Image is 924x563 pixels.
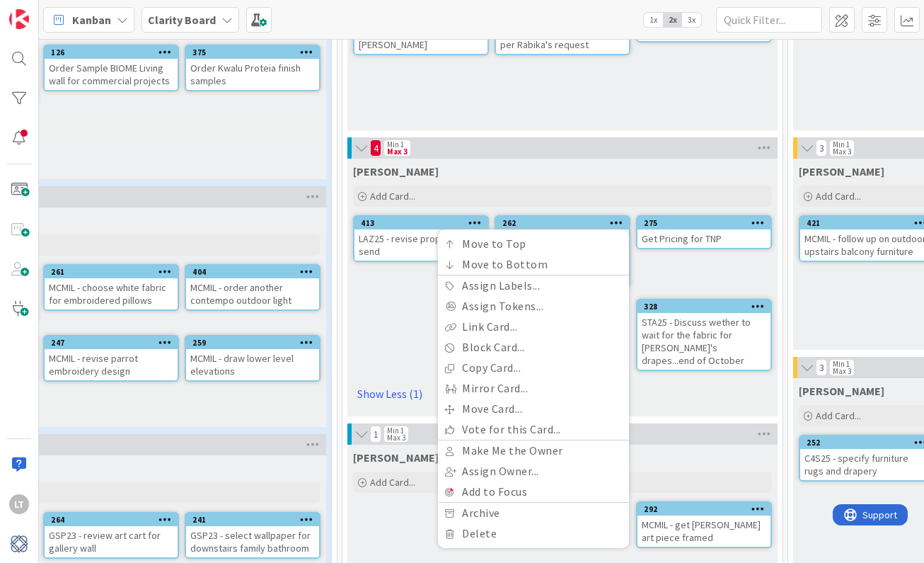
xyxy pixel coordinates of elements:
[495,215,630,288] a: 262Move to TopMove to BottomAssign Labels...Assign Tokens...Link Card...Block Card...Copy Card......
[43,45,179,91] a: 126Order Sample BIOME Living wall for commercial projects
[438,482,629,502] a: Add to Focus
[186,513,319,557] div: 241GSP23 - select wallpaper for downstairs family bathroom
[51,515,178,525] div: 264
[45,513,178,557] div: 264GSP23 - review art cart for gallery wall
[45,59,178,90] div: Order Sample BIOME Living wall for commercial projects
[663,13,682,27] span: 2x
[45,349,178,380] div: MCMIL - revise parrot embroidery design
[644,218,770,228] div: 275
[438,234,629,254] a: Move to Top
[30,2,64,19] span: Support
[636,299,772,371] a: 328STA25 - Discuss wether to wait for the fabric for [PERSON_NAME]'s drapes...end of October
[502,218,629,228] div: 262
[816,409,861,422] span: Add Card...
[45,46,178,90] div: 126Order Sample BIOME Living wall for commercial projects
[43,512,179,559] a: 264GSP23 - review art cart for gallery wall
[192,338,319,348] div: 259
[186,526,319,557] div: GSP23 - select wallpaper for downstairs family bathroom
[186,336,319,380] div: 259MCMIL - draw lower level elevations
[186,336,319,349] div: 259
[387,148,408,155] div: Max 3
[192,47,319,57] div: 375
[438,440,629,461] a: Make Me the Owner
[186,513,319,526] div: 241
[438,358,629,378] a: Copy Card...
[438,296,629,317] a: Assign Tokens...
[637,300,770,370] div: 328STA25 - Discuss wether to wait for the fabric for [PERSON_NAME]'s drapes...end of October
[438,419,629,440] a: Vote for this Card...
[637,503,770,547] div: 292MCMIL - get [PERSON_NAME] art piece framed
[370,426,381,443] span: 1
[644,504,770,514] div: 292
[185,335,320,382] a: 259MCMIL - draw lower level elevations
[148,13,216,27] b: Clarity Board
[51,267,178,277] div: 261
[438,317,629,337] a: Link Card...
[438,378,629,399] a: Mirror Card...
[387,427,404,434] div: Min 1
[9,534,29,554] img: avatar
[353,164,439,178] span: Lisa T.
[636,501,772,548] a: 292MCMIL - get [PERSON_NAME] art piece framed
[45,526,178,557] div: GSP23 - review art cart for gallery wall
[51,47,178,57] div: 126
[370,476,415,489] span: Add Card...
[186,46,319,90] div: 375Order Kwalu Proteia finish samples
[438,461,629,482] a: Assign Owner...
[637,217,770,248] div: 275Get Pricing for TNP
[637,516,770,547] div: MCMIL - get [PERSON_NAME] art piece framed
[192,267,319,277] div: 404
[833,141,850,148] div: Min 1
[387,434,405,441] div: Max 3
[682,13,701,27] span: 3x
[354,217,487,261] div: 413LAZ25 - revise proposals and send
[438,254,629,275] a: Move to Bottom
[186,59,319,90] div: Order Kwalu Proteia finish samples
[186,278,319,309] div: MCMIL - order another contempo outdoor light
[387,141,404,148] div: Min 1
[186,266,319,309] div: 404MCMIL - order another contempo outdoor light
[51,338,178,348] div: 247
[186,349,319,380] div: MCMIL - draw lower level elevations
[185,45,320,91] a: 375Order Kwalu Proteia finish samples
[9,494,29,514] div: LT
[370,140,381,157] span: 4
[799,164,884,178] span: Lisa T.
[637,217,770,229] div: 275
[438,399,629,419] a: Move Card...
[45,278,178,309] div: MCMIL - choose white fabric for embroidered pillows
[353,382,772,405] a: Show Less (1)
[9,9,29,29] img: Visit kanbanzone.com
[192,515,319,525] div: 241
[438,523,629,544] a: Delete
[716,7,822,33] input: Quick Filter...
[45,266,178,309] div: 261MCMIL - choose white fabric for embroidered pillows
[361,218,487,228] div: 413
[45,266,178,278] div: 261
[833,360,850,368] div: Min 1
[644,13,663,27] span: 1x
[816,140,827,157] span: 3
[799,384,884,398] span: Lisa K.
[354,229,487,261] div: LAZ25 - revise proposals and send
[45,46,178,59] div: 126
[353,450,439,465] span: Lisa K.
[637,300,770,313] div: 328
[644,302,770,312] div: 328
[637,503,770,516] div: 292
[186,46,319,59] div: 375
[816,190,861,203] span: Add Card...
[45,513,178,526] div: 264
[816,359,827,376] span: 3
[186,266,319,278] div: 404
[354,217,487,229] div: 413
[636,215,772,249] a: 275Get Pricing for TNP
[72,11,111,28] span: Kanban
[185,264,320,311] a: 404MCMIL - order another contempo outdoor light
[833,368,851,375] div: Max 3
[496,217,629,229] div: 262Move to TopMove to BottomAssign Labels...Assign Tokens...Link Card...Block Card...Copy Card......
[637,313,770,370] div: STA25 - Discuss wether to wait for the fabric for [PERSON_NAME]'s drapes...end of October
[353,215,489,262] a: 413LAZ25 - revise proposals and send
[637,229,770,248] div: Get Pricing for TNP
[438,503,629,523] a: Archive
